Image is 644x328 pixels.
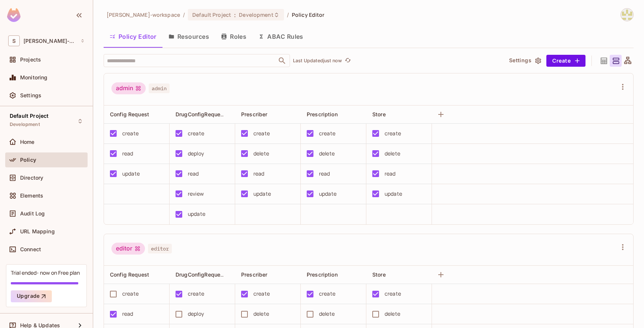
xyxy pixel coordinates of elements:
[111,82,146,94] div: admin
[342,56,352,65] span: Click to refresh data
[148,244,172,253] span: editor
[20,246,41,252] span: Connect
[11,290,52,302] button: Upgrade
[20,211,45,217] span: Audit Log
[319,170,330,178] div: read
[122,149,133,158] div: read
[20,157,36,163] span: Policy
[253,310,269,318] div: delete
[111,243,145,255] div: editor
[253,290,270,298] div: create
[319,149,335,158] div: delete
[287,11,289,18] li: /
[104,27,162,46] button: Policy Editor
[253,190,271,198] div: update
[11,269,80,276] div: Trial ended- now on Free plan
[188,210,205,218] div: update
[253,170,265,178] div: read
[192,11,231,18] span: Default Project
[241,111,268,117] span: Prescriber
[253,149,269,158] div: delete
[8,35,20,46] span: S
[234,12,236,18] span: :
[188,290,204,298] div: create
[239,11,273,18] span: Development
[20,228,55,234] span: URL Mapping
[292,11,325,18] span: Policy Editor
[372,271,386,278] span: Store
[385,149,400,158] div: delete
[122,170,140,178] div: update
[20,139,35,145] span: Home
[20,175,43,181] span: Directory
[319,129,335,138] div: create
[176,271,225,278] span: DrugConfigRequest
[110,271,149,278] span: Config Request
[307,111,338,117] span: Prescription
[293,58,342,64] p: Last Updated just now
[241,271,268,278] span: Prescriber
[20,193,43,199] span: Elements
[7,8,20,22] img: SReyMgAAAABJRU5ErkJggg==
[319,190,337,198] div: update
[319,310,335,318] div: delete
[10,113,48,119] span: Default Project
[345,57,351,64] span: refresh
[188,190,204,198] div: review
[385,170,396,178] div: read
[149,83,170,93] span: admin
[122,129,139,138] div: create
[23,38,76,44] span: Workspace: shikhil-workspace
[162,27,215,46] button: Resources
[621,9,633,21] img: Chawla, Shikhil
[385,290,401,298] div: create
[122,290,139,298] div: create
[385,190,402,198] div: update
[372,111,386,117] span: Store
[188,170,199,178] div: read
[307,271,338,278] span: Prescription
[20,92,41,98] span: Settings
[20,75,48,81] span: Monitoring
[546,55,585,67] button: Create
[385,310,400,318] div: delete
[110,111,149,117] span: Config Request
[506,55,543,67] button: Settings
[188,149,204,158] div: deploy
[20,57,41,63] span: Projects
[277,56,287,66] button: Open
[252,27,309,46] button: ABAC Rules
[10,122,40,127] span: Development
[343,56,352,65] button: refresh
[188,310,204,318] div: deploy
[215,27,252,46] button: Roles
[319,290,335,298] div: create
[183,11,185,18] li: /
[107,11,180,18] span: the active workspace
[122,310,133,318] div: read
[253,129,270,138] div: create
[176,111,225,118] span: DrugConfigRequest
[188,129,204,138] div: create
[385,129,401,138] div: create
